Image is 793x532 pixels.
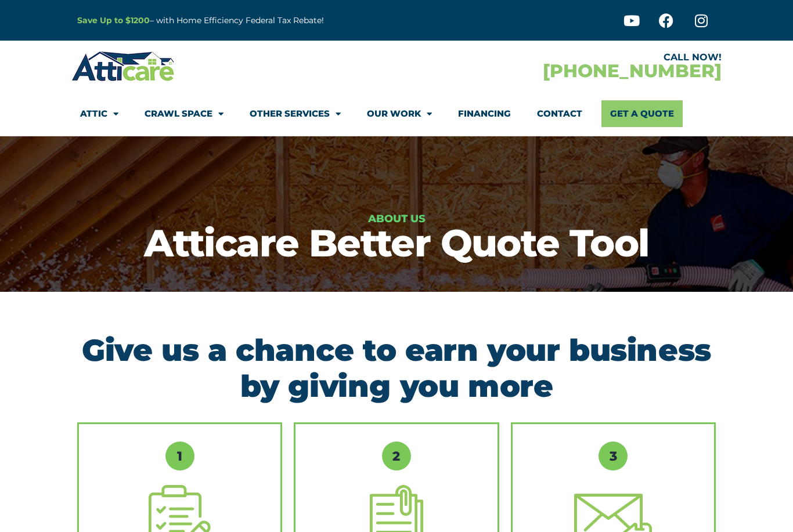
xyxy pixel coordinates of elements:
a: Other Services [250,100,341,127]
p: – with Home Efficiency Federal Tax Rebate! [77,14,453,27]
a: Crawl Space [145,100,224,127]
div: CALL NOW! [396,53,722,62]
h1: Atticare Better Quote Tool [6,224,787,262]
h6: About Us [6,213,787,224]
a: Get A Quote [601,100,683,127]
h4: 3 [599,441,628,471]
a: Our Work [367,100,432,127]
a: Save Up to $1200 [77,15,150,26]
nav: Menu [80,100,713,127]
h2: Give us a chance to earn your business by giving you more [71,332,722,405]
h4: 2 [382,441,411,471]
a: Contact [537,100,582,127]
iframe: Chat Invitation [6,410,192,497]
a: Financing [458,100,511,127]
a: Attic [80,100,118,127]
